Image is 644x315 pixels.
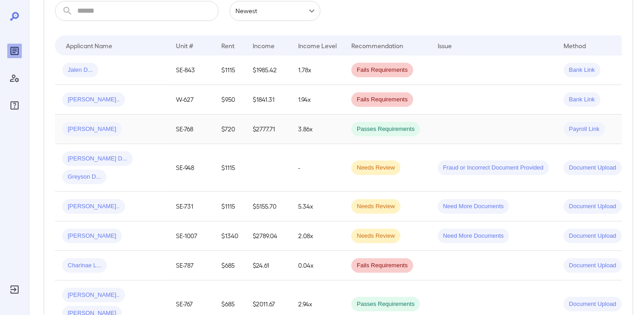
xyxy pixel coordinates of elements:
td: 5.34x [291,192,344,221]
span: [PERSON_NAME].. [62,291,125,300]
span: Bank Link [564,95,600,104]
span: Charlnae L... [62,261,107,270]
span: Document Upload [564,164,622,172]
td: SE-948 [169,144,214,192]
span: Fraud or Incorrect Document Provided [438,164,549,172]
span: Greyson D... [62,173,106,181]
span: Bank Link [564,66,600,75]
td: $1115 [214,192,245,221]
td: $1115 [214,144,245,192]
td: $5155.70 [245,192,291,221]
div: Income [253,40,275,51]
span: Needs Review [351,202,400,211]
div: Method [564,40,586,51]
span: Document Upload [564,232,622,240]
td: W-627 [169,85,214,115]
td: $950 [214,85,245,115]
span: [PERSON_NAME].. [62,202,125,211]
div: FAQ [7,98,22,113]
td: 2.08x [291,221,344,251]
span: Document Upload [564,202,622,211]
div: Income Level [298,40,337,51]
div: Reports [7,44,22,58]
td: $720 [214,115,245,144]
span: Needs Review [351,164,400,172]
span: Need More Documents [438,202,509,211]
div: Manage Users [7,71,22,85]
span: Need More Documents [438,232,509,240]
td: SE-1007 [169,221,214,251]
span: Payroll Link [564,125,605,134]
td: $1115 [214,55,245,85]
span: Fails Requirements [351,261,413,270]
div: Newest [230,1,320,21]
span: [PERSON_NAME] [62,232,122,240]
td: $1841.31 [245,85,291,115]
span: Document Upload [564,261,622,270]
div: Rent [221,40,236,51]
td: 3.86x [291,115,344,144]
div: Issue [438,40,452,51]
span: Fails Requirements [351,66,413,75]
span: Fails Requirements [351,95,413,104]
td: SE-731 [169,192,214,221]
div: Applicant Name [66,40,112,51]
td: $2777.71 [245,115,291,144]
span: Passes Requirements [351,125,420,134]
div: Unit # [176,40,193,51]
td: $2789.04 [245,221,291,251]
td: $685 [214,251,245,280]
span: Needs Review [351,232,400,240]
td: 1.78x [291,55,344,85]
div: Log Out [7,282,22,297]
td: SE-768 [169,115,214,144]
td: SE-787 [169,251,214,280]
span: Document Upload [564,300,622,309]
td: $1985.42 [245,55,291,85]
span: [PERSON_NAME].. [62,95,125,104]
td: $24.61 [245,251,291,280]
td: - [291,144,344,192]
span: Passes Requirements [351,300,420,309]
td: 0.04x [291,251,344,280]
span: [PERSON_NAME] [62,125,122,134]
td: $1340 [214,221,245,251]
span: Jalen D... [62,66,98,75]
td: SE-843 [169,55,214,85]
td: 1.94x [291,85,344,115]
span: [PERSON_NAME] D... [62,155,133,163]
div: Recommendation [351,40,403,51]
